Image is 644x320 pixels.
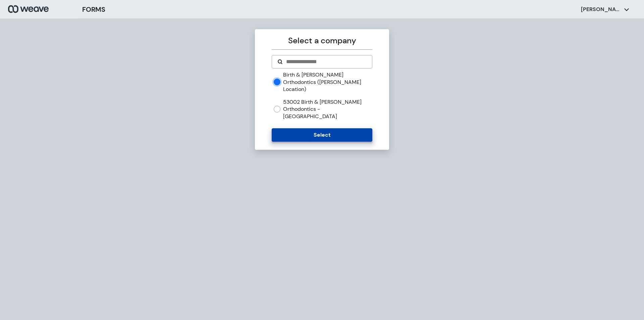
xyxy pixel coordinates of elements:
[272,128,372,142] button: Select
[581,6,621,13] p: [PERSON_NAME]
[283,71,372,93] label: Birth & [PERSON_NAME] Orthodontics ([PERSON_NAME] Location)
[82,4,105,14] h3: FORMS
[285,58,366,66] input: Search
[283,98,372,120] label: 53002 Birth & [PERSON_NAME] Orthodontics - [GEOGRAPHIC_DATA]
[272,35,372,47] p: Select a company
